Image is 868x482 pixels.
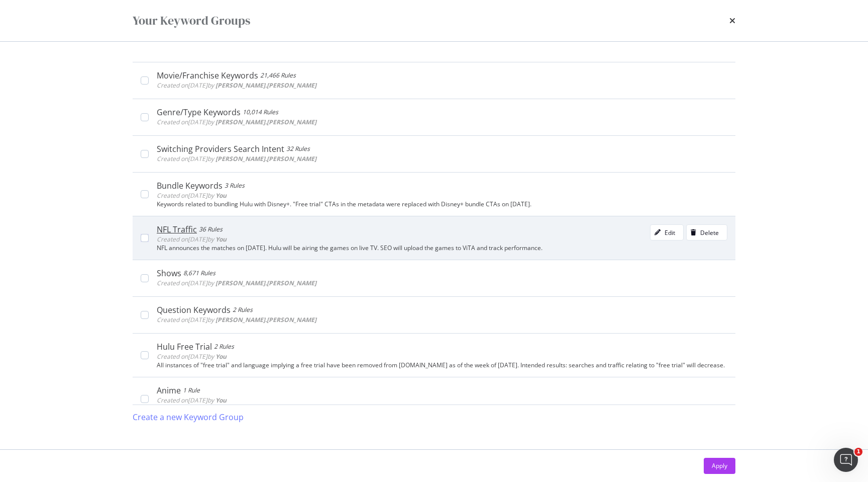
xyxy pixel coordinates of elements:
div: Delete [700,228,719,237]
div: times [729,12,735,29]
div: 8,671 Rules [183,268,215,278]
div: Genre/Type Keywords [157,107,241,117]
div: All instances of "free trial" and language implying a free trial have been removed from [DOMAIN_N... [157,362,727,369]
button: Delete [686,224,727,240]
div: Anime [157,385,181,395]
span: Created on [DATE] by [157,81,316,90]
div: 21,466 Rules [260,70,296,81]
div: 2 Rules [233,305,253,315]
b: [PERSON_NAME].[PERSON_NAME] [215,118,316,126]
span: Created on [DATE] by [157,191,227,200]
button: Apply [704,458,735,474]
div: NFL Traffic [157,224,197,234]
b: [PERSON_NAME].[PERSON_NAME] [215,81,316,90]
button: Create a new Keyword Group [133,405,244,429]
div: 2 Rules [214,342,234,352]
div: Switching Providers Search Intent [157,144,284,154]
div: Your Keyword Groups [133,12,250,29]
b: You [215,235,227,244]
div: 3 Rules [225,181,245,191]
div: Hulu Free Trial [157,342,212,352]
b: You [215,396,227,405]
div: 32 Rules [286,144,310,154]
div: Question Keywords [157,305,231,315]
div: Movie/Franchise Keywords [157,70,258,81]
span: Created on [DATE] by [157,352,227,361]
b: [PERSON_NAME].[PERSON_NAME] [215,315,316,324]
div: Create a new Keyword Group [133,412,244,423]
div: Edit [665,228,675,237]
b: [PERSON_NAME].[PERSON_NAME] [215,154,316,163]
div: Shows [157,268,181,278]
b: You [215,191,227,200]
div: NFL announces the matches on [DATE]. Hulu will be airing the games on live TV. SEO will upload th... [157,245,727,252]
div: Bundle Keywords [157,181,223,191]
span: Created on [DATE] by [157,154,316,163]
span: Created on [DATE] by [157,396,227,405]
div: 36 Rules [199,224,223,234]
span: Created on [DATE] by [157,279,316,287]
iframe: Intercom live chat [834,448,858,472]
span: 1 [854,448,862,456]
div: Apply [712,461,727,470]
b: You [215,352,227,361]
div: 10,014 Rules [243,107,278,117]
span: Created on [DATE] by [157,235,227,244]
div: 1 Rule [183,385,200,395]
b: [PERSON_NAME].[PERSON_NAME] [215,279,316,287]
button: Edit [650,224,684,240]
span: Created on [DATE] by [157,315,316,324]
div: Keywords related to bundling Hulu with Disney+. "Free trial" CTAs in the metadata were replaced w... [157,201,727,208]
span: Created on [DATE] by [157,118,316,126]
